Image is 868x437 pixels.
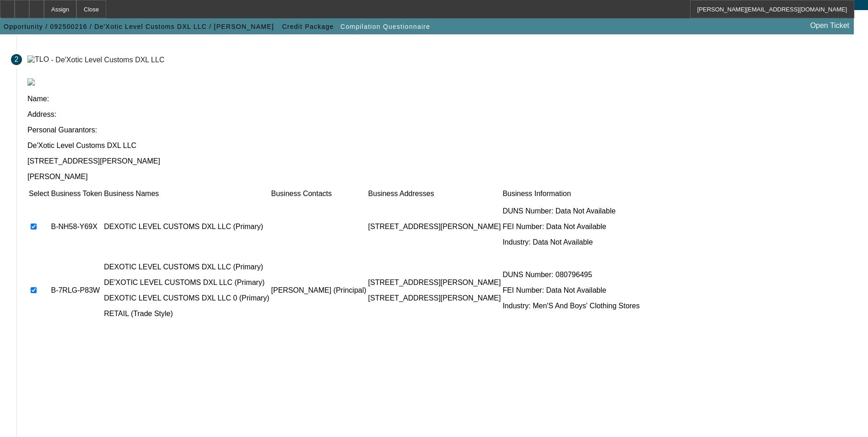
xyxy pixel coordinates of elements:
p: DEXOTIC LEVEL CUSTOMS DXL LLC 0 (Primary) [104,294,269,302]
span: Credit Package [282,23,334,30]
p: [STREET_ADDRESS][PERSON_NAME] [368,279,501,287]
p: De'Xotic Level Customs DXL LLC [27,142,857,150]
p: RETAIL (Trade Style) [104,310,269,318]
p: FEI Number: Data Not Available [502,223,640,231]
p: DEXOTIC LEVEL CUSTOMS DXL LLC (Primary) [104,223,269,231]
p: DUNS Number: 080796495 [502,271,640,279]
a: Open Ticket [807,18,853,33]
button: Credit Package [280,18,336,35]
p: [STREET_ADDRESS][PERSON_NAME] [368,223,501,231]
p: FEI Number: Data Not Available [502,286,640,295]
td: B-7RLG-P83W [50,255,102,326]
td: Business Names [103,189,270,198]
td: Business Addresses [368,189,501,198]
img: TLO [27,55,49,64]
p: DE'XOTIC LEVEL CUSTOMS DXL LLC (Primary) [104,279,269,287]
p: Address: [27,110,857,119]
p: [STREET_ADDRESS][PERSON_NAME] [27,157,857,165]
p: [STREET_ADDRESS][PERSON_NAME] [368,294,501,302]
span: Compilation Questionnaire [340,23,430,30]
span: Opportunity / 092500216 / De'Xotic Level Customs DXL LLC / [PERSON_NAME] [4,23,274,30]
p: [PERSON_NAME] [27,173,857,181]
td: Business Information [502,189,640,198]
p: [PERSON_NAME] (Principal) [271,286,367,295]
td: B-NH58-Y69X [50,199,102,254]
p: DEXOTIC LEVEL CUSTOMS DXL LLC (Primary) [104,263,269,271]
button: Compilation Questionnaire [338,18,432,35]
td: Select [28,189,49,198]
td: Business Token [50,189,102,198]
p: Name: [27,95,857,103]
p: Industry: Data Not Available [502,238,640,246]
p: Personal Guarantors: [27,126,857,134]
p: DUNS Number: Data Not Available [502,207,640,215]
td: Business Contacts [271,189,367,198]
p: Industry: Men'S And Boys' Clothing Stores [502,302,640,310]
img: tlo.png [27,78,35,86]
div: - De'Xotic Level Customs DXL LLC [51,55,165,63]
span: 2 [15,55,19,64]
